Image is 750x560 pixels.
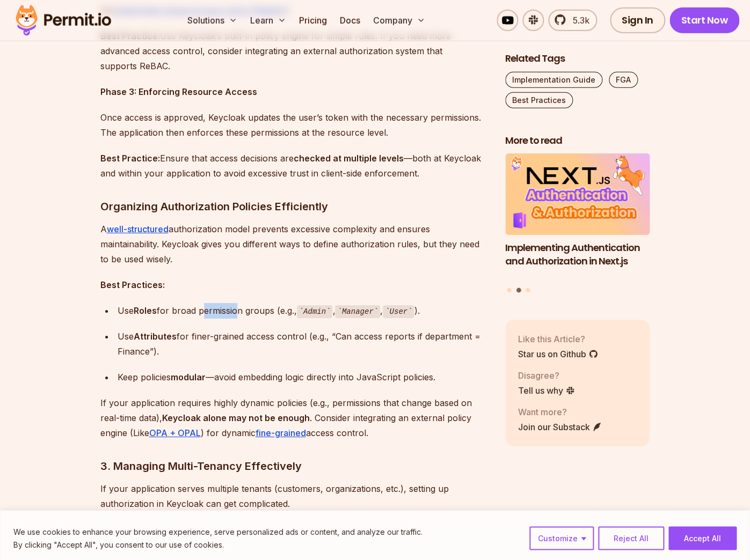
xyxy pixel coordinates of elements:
a: fine-grained [256,428,306,438]
a: Implementation Guide [505,71,602,87]
button: Reject All [598,526,664,550]
div: Use for finer-grained access control (e.g., “Can access reports if department = Finance”). [118,329,488,359]
button: Go to slide 2 [516,288,521,292]
h2: Related Tags [505,51,650,65]
code: Admin [297,305,333,318]
code: User [383,305,414,318]
h3: Implementing Authentication and Authorization in Next.js [505,241,650,268]
strong: modular [171,372,206,382]
p: Ensure that access decisions are —both at Keycloak and within your application to avoid excessive... [100,151,488,181]
p: If your application serves multiple tenants (customers, organizations, etc.), setting up authoriz... [100,481,488,511]
a: Pricing [295,10,331,31]
button: Company [369,10,429,31]
h3: Organizing Authorization Policies Efficiently [100,198,488,215]
a: Best Practices [505,92,573,108]
a: Join our Substack [518,420,602,433]
h2: More to read [505,134,650,147]
p: If your application requires highly dynamic policies (e.g., permissions that change based on real... [100,395,488,440]
a: Sign In [610,8,665,33]
p: We use cookies to enhance your browsing experience, serve personalized ads or content, and analyz... [13,525,423,538]
span: 5.3k [566,14,589,27]
a: Star us on Github [518,347,598,360]
div: Posts [505,153,650,294]
strong: Attributes [134,331,177,342]
p: Use Keycloak’s built-in policy engine for simple rules. If you need more advanced access control,... [100,28,488,73]
button: Learn [246,10,290,31]
div: Keep policies —avoid embedding logic directly into JavaScript policies. [118,370,488,385]
strong: Phase 3: Enforcing Resource Access [100,86,257,97]
a: Start Now [669,8,740,33]
a: FGA [609,71,638,87]
a: Docs [336,10,365,31]
button: Solutions [183,10,242,31]
p: By clicking "Accept All", you consent to our use of cookies. [13,538,423,551]
a: well-structured [107,224,169,234]
p: Want more? [518,405,602,418]
button: Accept All [668,526,737,550]
p: Like this Article? [518,332,598,345]
strong: Roles [134,305,157,316]
a: Implementing Authentication and Authorization in Next.jsImplementing Authentication and Authoriza... [505,153,650,281]
code: Manager [335,305,380,318]
p: Once access is approved, Keycloak updates the user’s token with the necessary permissions. The ap... [100,110,488,140]
a: 5.3k [548,10,597,31]
button: Go to slide 1 [507,288,511,292]
strong: Keycloak alone may not be enough [162,412,310,423]
button: Customize [529,526,594,550]
a: OPA + OPAL [149,428,201,438]
strong: Best Practices: [100,279,165,290]
a: Tell us why [518,384,575,396]
div: Use for broad permission groups (e.g., , , ). [118,303,488,319]
p: A authorization model prevents excessive complexity and ensures maintainability. Keycloak gives y... [100,222,488,267]
strong: Best Practice: [100,153,160,164]
strong: checked at multiple levels [294,153,404,164]
img: Permit logo [11,2,116,39]
strong: Best Practice: [100,31,160,41]
h3: 3. Managing Multi-Tenancy Effectively [100,458,488,475]
p: Disagree? [518,369,575,381]
li: 2 of 3 [505,153,650,281]
img: Implementing Authentication and Authorization in Next.js [505,153,650,235]
button: Go to slide 3 [526,288,530,292]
